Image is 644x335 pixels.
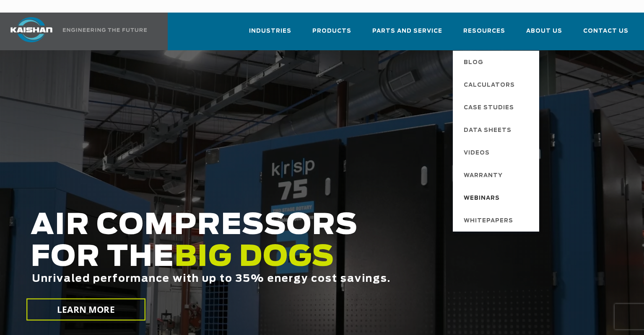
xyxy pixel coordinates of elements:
a: LEARN MORE [27,299,146,321]
span: Videos [464,146,490,160]
span: Products [312,26,351,36]
a: About Us [526,20,562,49]
a: Resources [463,20,505,49]
span: Webinars [464,191,500,206]
a: Calculators [455,73,539,96]
span: BIG DOGS [174,243,335,272]
a: Parts and Service [372,20,442,49]
span: Blog [464,56,483,70]
span: Contact Us [583,26,628,36]
span: Data Sheets [464,124,512,138]
h2: AIR COMPRESSORS FOR THE [31,210,514,311]
span: Resources [463,26,505,36]
span: Unrivaled performance with up to 35% energy cost savings. [32,274,391,284]
span: Parts and Service [372,26,442,36]
span: Warranty [464,169,503,183]
span: Whitepapers [464,214,513,228]
a: Industries [249,20,291,49]
a: Whitepapers [455,209,539,232]
a: Case Studies [455,96,539,119]
a: Warranty [455,164,539,186]
img: Engineering the future [63,28,147,32]
span: LEARN MORE [57,304,115,316]
a: Videos [455,141,539,164]
span: Industries [249,26,291,36]
a: Contact Us [583,20,628,49]
a: Blog [455,51,539,73]
span: About Us [526,26,562,36]
a: Data Sheets [455,119,539,141]
span: Case Studies [464,101,514,115]
span: Calculators [464,78,515,93]
a: Products [312,20,351,49]
a: Webinars [455,186,539,209]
